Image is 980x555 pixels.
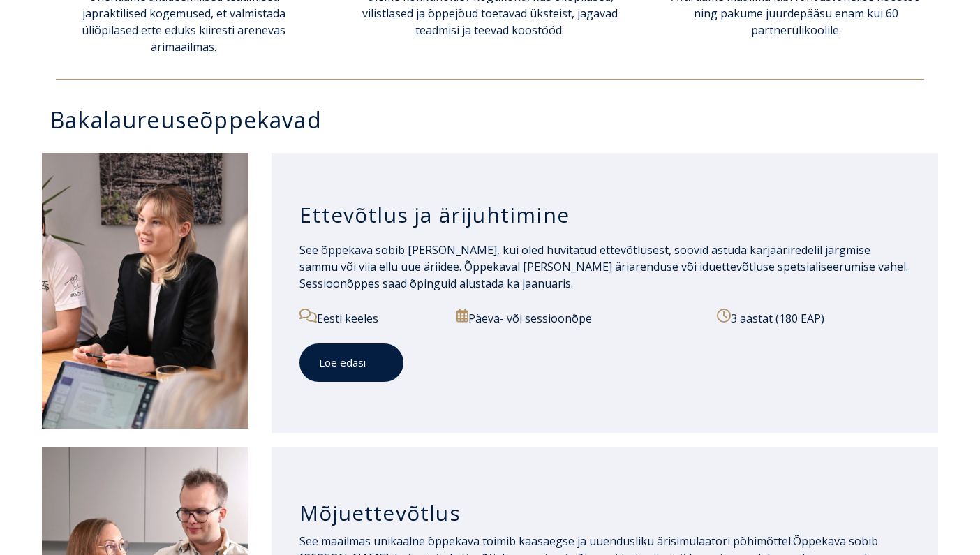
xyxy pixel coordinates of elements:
[456,309,701,327] p: Päeva- või sessioonõpe
[299,500,910,526] h3: Mõjuettevõtlus
[299,202,910,228] h3: Ettevõtlus ja ärijuhtimine
[50,108,944,132] h3: Bakalaureuseõppekavad
[299,533,793,549] span: See maailmas unikaalne õppekava toimib kaasaegse ja uuendusliku ärisimulaatori põhimõttel.
[299,309,440,327] p: Eesti keeles
[717,309,910,327] p: 3 aastat (180 EAP)
[299,242,908,291] span: See õppekava sobib [PERSON_NAME], kui oled huvitatud ettevõtlusest, soovid astuda karjääriredelil...
[42,153,248,429] img: Ettevõtlus ja ärijuhtimine
[82,6,285,54] span: praktilised kogemused, et valmistada üliõpilased ette eduks kiiresti arenevas ärimaailmas.
[299,343,403,382] a: Loe edasi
